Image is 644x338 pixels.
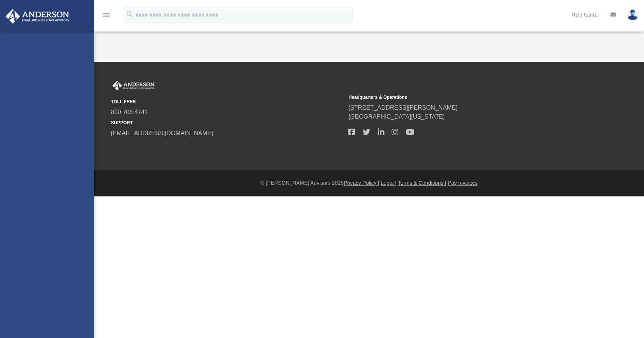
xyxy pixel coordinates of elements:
[102,14,111,20] a: menu
[111,130,213,136] a: [EMAIL_ADDRESS][DOMAIN_NAME]
[627,9,638,20] img: User Pic
[126,10,134,18] i: search
[111,81,156,91] img: Anderson Advisors Platinum Portal
[344,180,380,186] a: Privacy Policy |
[348,113,445,120] a: [GEOGRAPHIC_DATA][US_STATE]
[94,179,644,187] div: © [PERSON_NAME] Advisors 2025
[348,104,457,111] a: [STREET_ADDRESS][PERSON_NAME]
[381,180,396,186] a: Legal |
[102,11,111,20] i: menu
[111,109,148,115] a: 800.706.4741
[3,9,71,24] img: Anderson Advisors Platinum Portal
[348,94,580,101] small: Headquarters & Operations
[398,180,447,186] a: Terms & Conditions |
[111,98,343,105] small: TOLL FREE
[111,119,343,126] small: SUPPORT
[448,180,477,186] a: Pay Invoices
